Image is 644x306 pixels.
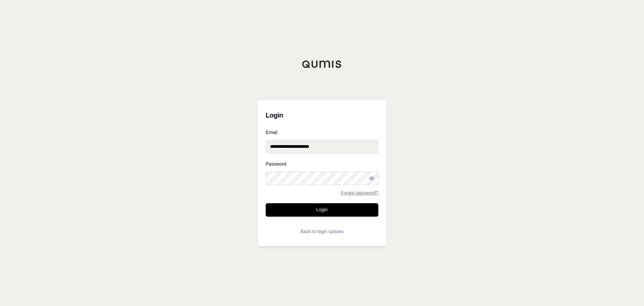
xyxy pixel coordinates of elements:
img: Qumis [302,60,342,68]
label: Email [266,130,378,135]
label: Password [266,162,378,166]
button: Back to login options [266,225,378,238]
h3: Login [266,108,378,122]
button: Login [266,203,378,217]
a: Forgot password? [341,190,378,195]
